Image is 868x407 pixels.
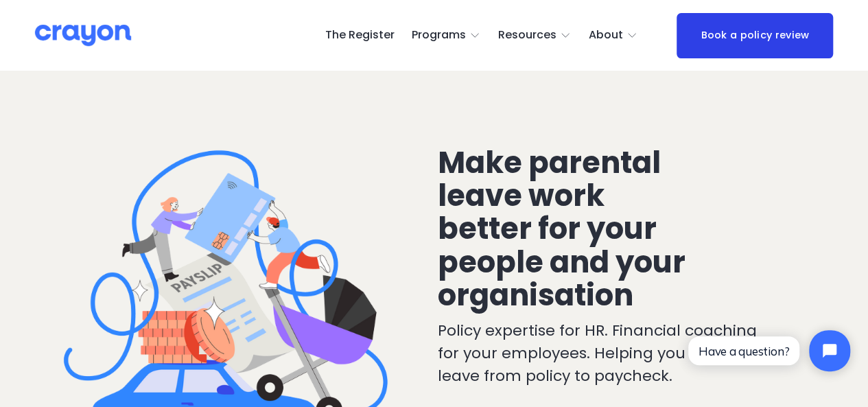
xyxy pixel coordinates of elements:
a: folder dropdown [412,25,481,47]
a: Book a policy review [677,13,833,58]
span: Resources [498,25,556,45]
a: folder dropdown [498,25,572,47]
span: Make parental leave work better for your people and your organisation [438,142,692,316]
p: Policy expertise for HR. Financial coaching for your employees. Helping you support leave from po... [438,319,766,387]
img: Crayon [35,23,131,47]
span: Programs [412,25,466,45]
a: The Register [325,25,394,47]
iframe: Tidio Chat [677,318,862,383]
a: folder dropdown [589,25,638,47]
span: About [589,25,623,45]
